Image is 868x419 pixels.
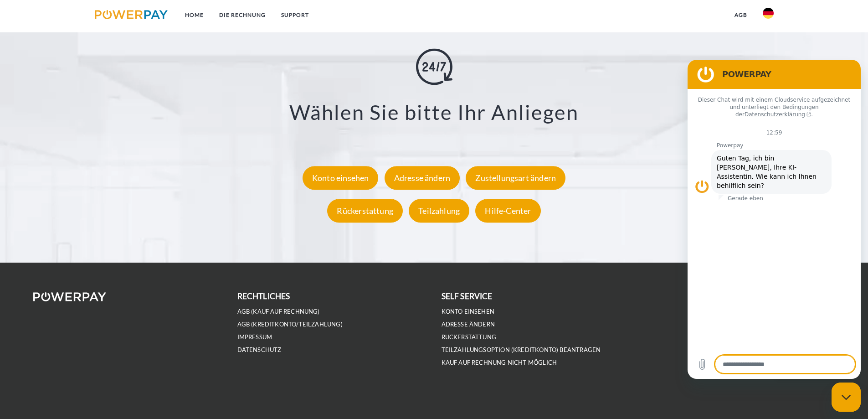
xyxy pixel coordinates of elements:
a: Adresse ändern [442,321,495,328]
img: de [763,8,774,19]
b: self service [442,291,493,301]
h3: Wählen Sie bitte Ihr Anliegen [55,100,813,125]
a: SUPPORT [273,7,317,23]
div: Konto einsehen [303,166,379,190]
a: Rückerstattung [442,333,497,341]
div: Rückerstattung [327,199,403,222]
div: Teilzahlung [409,199,469,222]
a: Teilzahlung [406,206,472,216]
a: Zustellungsart ändern [463,173,568,183]
a: IMPRESSUM [237,333,272,341]
img: online-shopping.svg [416,49,452,85]
iframe: Messaging-Fenster [688,60,861,379]
a: AGB (Kauf auf Rechnung) [237,308,320,316]
a: Hilfe-Center [473,206,543,216]
a: AGB (Kreditkonto/Teilzahlung) [237,321,343,328]
a: Rückerstattung [325,206,405,216]
img: logo-powerpay-white.svg [33,292,107,301]
iframe: Schaltfläche zum Öffnen des Messaging-Fensters; Konversation läuft [832,383,861,412]
a: agb [727,7,755,23]
div: Zustellungsart ändern [466,166,565,190]
a: DIE RECHNUNG [211,7,273,23]
div: Adresse ändern [385,166,460,190]
img: logo-powerpay.svg [95,10,168,19]
div: Hilfe-Center [475,199,540,222]
a: Adresse ändern [382,173,462,183]
a: Konto einsehen [300,173,381,183]
a: Teilzahlungsoption (KREDITKONTO) beantragen [442,346,601,354]
a: Home [177,7,211,23]
b: rechtliches [237,291,290,301]
a: Konto einsehen [442,308,495,316]
a: DATENSCHUTZ [237,346,282,354]
a: Kauf auf Rechnung nicht möglich [442,359,557,367]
